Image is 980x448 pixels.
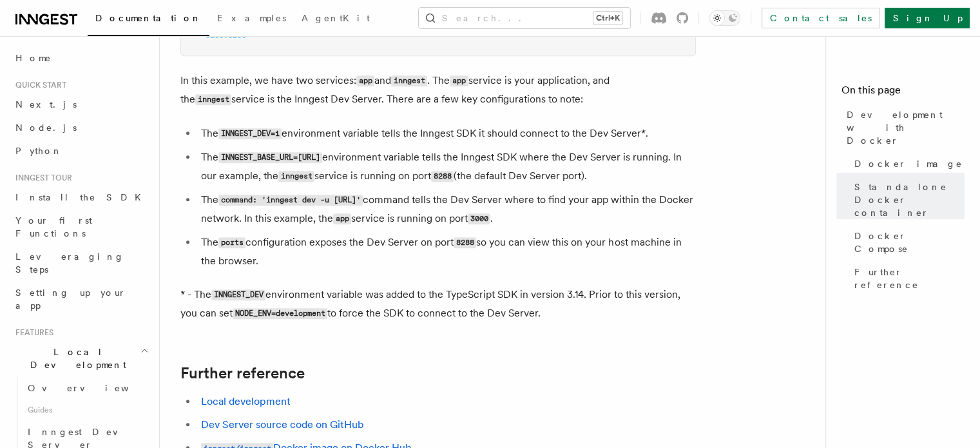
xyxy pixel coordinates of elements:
span: Your first Functions [15,215,92,239]
p: In this example, we have two services: and . The service is your application, and the service is ... [180,72,696,109]
button: Local Development [10,340,151,376]
a: Overview [23,376,151,400]
code: 3000 [468,213,490,224]
a: Dev Server source code on GitHub [201,418,364,431]
code: INNGEST_BASE_URL=[URL] [218,152,322,163]
span: Local Development [10,346,140,371]
code: INNGEST_DEV=1 [218,128,282,139]
a: AgentKit [294,4,378,35]
span: Install the SDK [15,192,149,202]
code: INNGEST_DEV [211,289,265,300]
a: Docker Compose [849,224,965,260]
code: command: 'inngest dev -u [URL]' [218,195,363,206]
a: Python [10,139,151,162]
span: Development with Docker [847,108,965,147]
p: * - The environment variable was added to the TypeScript SDK in version 3.14. Prior to this versi... [180,286,696,323]
span: Overview [28,383,160,393]
code: 8288 [454,237,476,248]
span: Home [15,52,52,64]
a: Setting up your app [10,281,151,317]
a: Local development [201,395,291,407]
code: app [450,75,468,86]
li: The configuration exposes the Dev Server on port so you can view this on your host machine in the... [197,233,696,270]
a: Node.js [10,116,151,139]
a: Contact sales [762,8,879,28]
code: NODE_ENV=development [233,308,327,319]
li: The command tells the Dev Server where to find your app within the Docker network. In this exampl... [197,191,696,228]
a: Further reference [849,260,965,297]
span: Features [10,327,53,338]
a: Next.js [10,93,151,116]
code: inngest [391,75,427,86]
a: Sign Up [885,8,970,28]
span: Standalone Docker container [854,180,965,219]
code: inngest [278,171,314,182]
span: Inngest tour [10,173,72,183]
a: Examples [209,4,294,35]
span: Docker Compose [854,229,965,255]
button: Toggle dark mode [709,10,740,26]
a: Your first Functions [10,209,151,245]
span: Node.js [15,122,77,133]
span: Guides [23,400,151,420]
h4: On this page [841,83,965,103]
a: Leveraging Steps [10,245,151,281]
span: Examples [217,13,286,23]
li: The environment variable tells the Inngest SDK it should connect to the Dev Server*. [197,124,696,143]
a: Standalone Docker container [849,175,965,224]
span: Leveraging Steps [15,251,124,275]
a: Development with Docker [841,103,965,152]
span: Quick start [10,80,66,90]
span: Next.js [15,99,77,110]
span: Documentation [95,13,202,23]
span: Python [15,146,62,156]
code: ports [218,237,245,248]
span: AgentKit [302,13,370,23]
span: Setting up your app [15,287,126,311]
a: Home [10,46,151,70]
code: inngest [195,94,231,105]
code: app [356,75,374,86]
a: Docker image [849,152,965,175]
code: 8288 [431,171,454,182]
code: app [333,213,351,224]
span: Further reference [854,266,965,291]
a: Further reference [180,364,305,382]
button: Search...Ctrl+K [419,8,630,28]
span: Docker image [854,157,963,170]
a: Install the SDK [10,186,151,209]
a: Documentation [88,4,209,36]
kbd: Ctrl+K [593,12,622,24]
li: The environment variable tells the Inngest SDK where the Dev Server is running. In our example, t... [197,148,696,186]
